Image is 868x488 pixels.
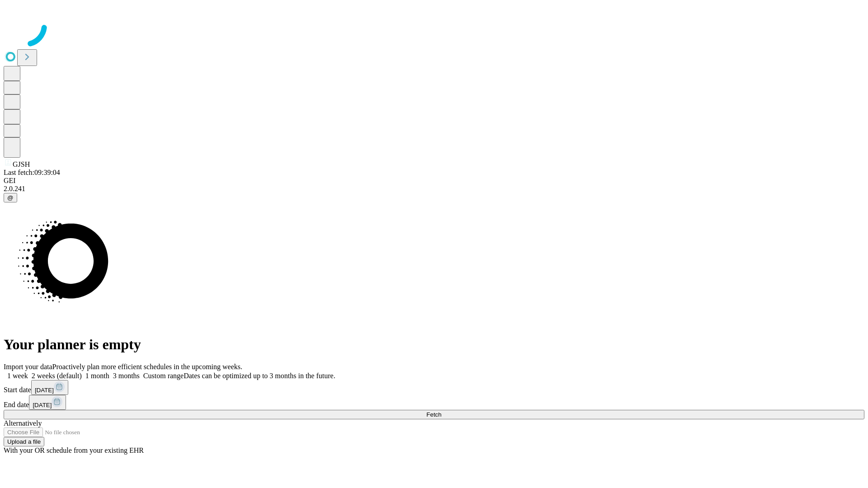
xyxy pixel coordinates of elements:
[85,372,109,380] span: 1 month
[33,402,52,408] span: [DATE]
[7,194,14,201] span: @
[13,160,30,168] span: GJSH
[4,169,60,176] span: Last fetch: 09:39:04
[32,372,82,380] span: 2 weeks (default)
[4,363,52,371] span: Import your data
[4,419,42,427] span: Alternatively
[426,411,441,418] span: Fetch
[4,410,864,419] button: Fetch
[4,185,864,193] div: 2.0.241
[29,395,66,410] button: [DATE]
[31,380,68,395] button: [DATE]
[4,395,864,410] div: End date
[4,446,144,454] span: With your OR schedule from your existing EHR
[52,363,242,371] span: Proactively plan more efficient schedules in the upcoming weeks.
[4,177,864,185] div: GEI
[7,372,28,380] span: 1 week
[4,336,864,353] h1: Your planner is empty
[143,372,184,380] span: Custom range
[113,372,140,380] span: 3 months
[4,380,864,395] div: Start date
[4,193,17,202] button: @
[184,372,335,380] span: Dates can be optimized up to 3 months in the future.
[35,387,54,394] span: [DATE]
[4,437,44,446] button: Upload a file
